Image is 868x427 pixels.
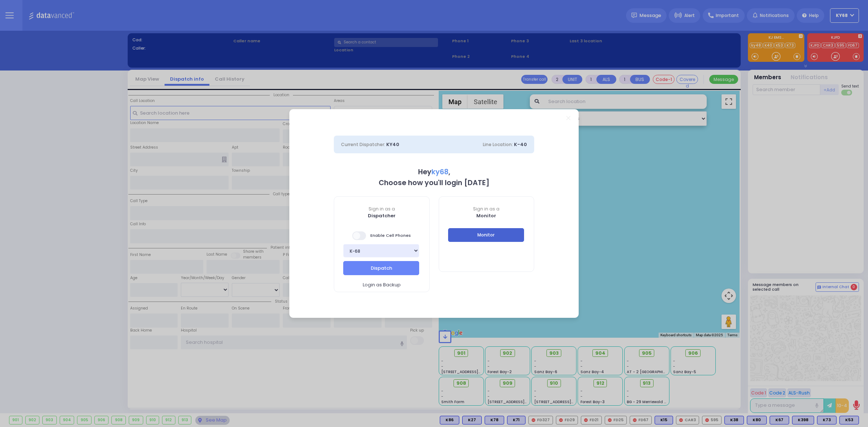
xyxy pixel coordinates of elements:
[379,178,489,188] b: Choose how you'll login [DATE]
[448,228,524,242] button: Monitor
[386,141,399,148] span: KY40
[368,212,396,219] b: Dispatcher
[334,206,429,212] span: Sign in as a
[341,141,385,148] span: Current Dispatcher:
[363,281,401,289] span: Login as Backup
[343,261,419,275] button: Dispatch
[566,116,570,120] a: Close
[483,141,513,148] span: Line Location:
[431,167,448,177] span: ky68
[514,141,527,148] span: K-40
[439,206,534,212] span: Sign in as a
[352,231,411,241] span: Enable Cell Phones
[476,212,496,219] b: Monitor
[418,167,450,177] b: Hey ,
